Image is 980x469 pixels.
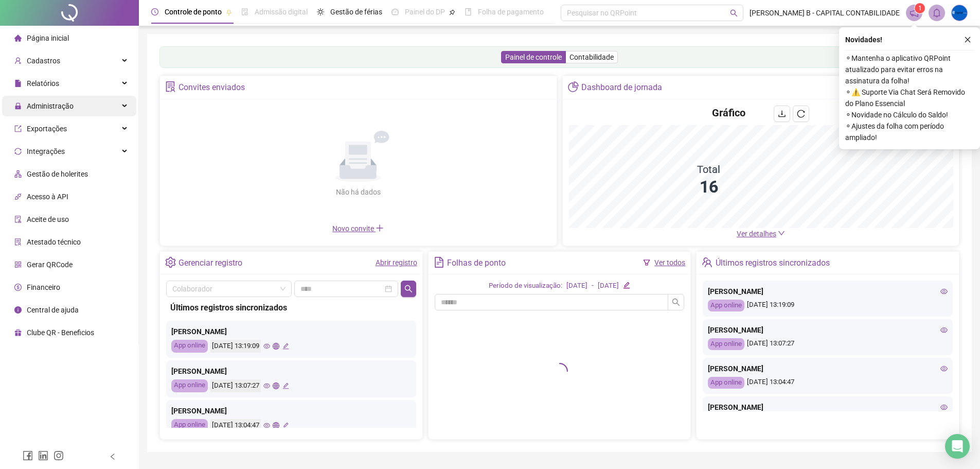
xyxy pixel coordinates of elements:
span: user-add [14,57,22,64]
div: [DATE] 13:07:27 [210,379,261,392]
span: edit [282,383,289,389]
span: Página inicial [27,34,69,42]
span: clock-circle [151,8,158,15]
span: loading [548,360,571,383]
div: [PERSON_NAME] [708,324,948,336]
span: 1 [918,5,922,12]
sup: 1 [915,3,925,13]
div: App online [708,300,744,311]
span: search [672,298,680,306]
div: [PERSON_NAME] [171,366,411,377]
span: global [273,343,279,350]
span: info-circle [14,306,22,314]
span: file [14,80,22,87]
span: Admissão digital [255,8,308,16]
span: facebook [23,450,33,461]
div: [PERSON_NAME] [171,405,411,416]
span: Acesso à API [27,193,68,201]
span: Novidades ! [845,34,882,45]
span: export [14,125,22,132]
span: Central de ajuda [27,306,79,314]
div: [DATE] [598,281,619,291]
span: Folha de pagamento [478,8,544,16]
span: search [730,9,738,17]
span: eye [940,404,948,411]
div: [PERSON_NAME] [708,286,948,297]
img: 10806 [952,5,967,21]
span: dashboard [391,8,399,15]
div: [DATE] 13:19:09 [708,300,948,311]
span: home [14,34,22,42]
span: gift [14,329,22,336]
div: Período de visualização: [489,281,562,291]
a: Abrir registro [376,258,417,267]
span: download [778,110,786,118]
div: [DATE] 13:04:47 [210,419,261,432]
span: reload [797,110,805,118]
span: notification [910,8,919,18]
span: eye [940,326,948,334]
span: global [273,383,279,389]
span: global [273,422,279,429]
span: Integrações [27,147,65,155]
span: eye [263,343,270,350]
span: edit [282,343,289,350]
span: qrcode [14,261,22,268]
div: Dashboard de jornada [581,79,662,96]
h4: Gráfico [712,106,745,120]
div: [DATE] 13:19:09 [210,340,261,353]
div: [PERSON_NAME] [708,402,948,413]
span: Clube QR - Beneficios [27,328,94,337]
span: down [778,230,785,237]
div: Convites enviados [179,79,245,96]
div: Não há dados [311,186,405,198]
span: Relatórios [27,79,59,88]
span: linkedin [38,450,48,461]
div: App online [171,419,208,432]
span: Gestão de férias [330,8,382,16]
span: ⚬ Mantenha o aplicativo QRPoint atualizado para evitar erros na assinatura da folha! [845,53,974,86]
span: pushpin [449,9,455,15]
div: Folhas de ponto [447,254,506,272]
span: Painel de controle [505,53,562,61]
span: Cadastros [27,57,60,65]
span: eye [940,288,948,295]
span: sync [14,148,22,155]
div: Últimos registros sincronizados [716,254,830,272]
span: edit [282,422,289,429]
div: App online [171,379,208,392]
span: Aceite de uso [27,215,69,223]
span: Contabilidade [569,53,614,61]
span: eye [263,422,270,429]
span: ⚬ ⚠️ Suporte Via Chat Será Removido do Plano Essencial [845,86,974,109]
span: ⚬ Novidade no Cálculo do Saldo! [845,109,974,120]
span: filter [643,259,650,266]
span: Gestão de holerites [27,170,88,178]
a: Ver todos [654,258,685,267]
a: Ver detalhes down [737,230,785,238]
span: api [14,193,22,200]
div: - [592,281,594,291]
div: Open Intercom Messenger [945,434,970,459]
span: plus [376,224,384,232]
div: [DATE] 13:04:47 [708,377,948,389]
span: [PERSON_NAME] B - CAPITAL CONTABILIDADE [750,7,900,19]
span: Financeiro [27,283,60,291]
span: Administração [27,102,74,110]
span: eye [940,365,948,372]
span: book [465,8,472,15]
span: left [109,453,116,460]
span: pushpin [226,9,232,15]
span: Atestado técnico [27,238,81,246]
span: team [702,257,712,268]
span: setting [165,257,176,268]
span: solution [14,238,22,246]
span: Controle de ponto [165,8,222,16]
span: file-text [434,257,444,268]
span: dollar [14,284,22,291]
span: sun [317,8,324,15]
div: Gerenciar registro [179,254,242,272]
div: [PERSON_NAME] [171,326,411,337]
span: apartment [14,170,22,178]
div: App online [708,377,744,389]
